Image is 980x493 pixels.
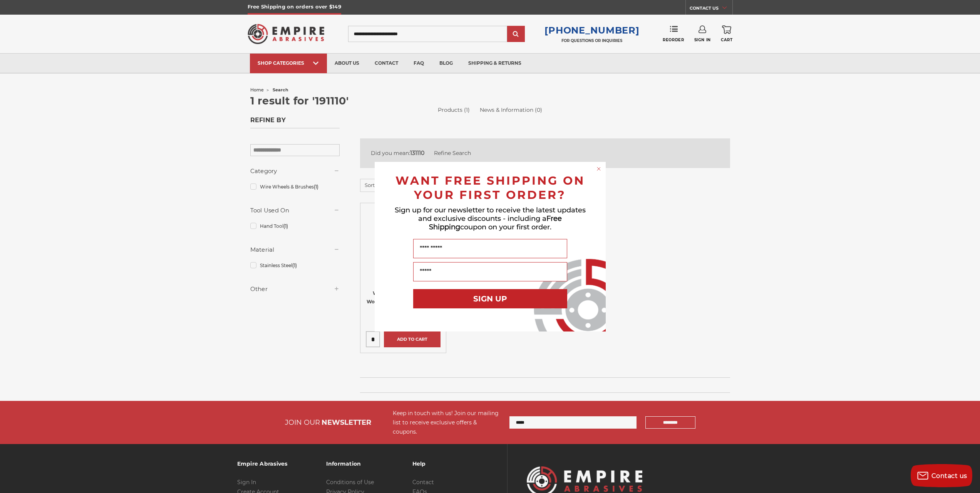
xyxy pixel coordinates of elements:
button: SIGN UP [413,289,567,308]
span: Sign up for our newsletter to receive the latest updates and exclusive discounts - including a co... [395,206,586,231]
span: WANT FREE SHIPPING ON YOUR FIRST ORDER? [395,173,585,202]
button: Contact us [911,464,972,487]
button: Close dialog [595,165,603,173]
span: Contact us [931,472,967,480]
span: Free Shipping [429,214,562,231]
